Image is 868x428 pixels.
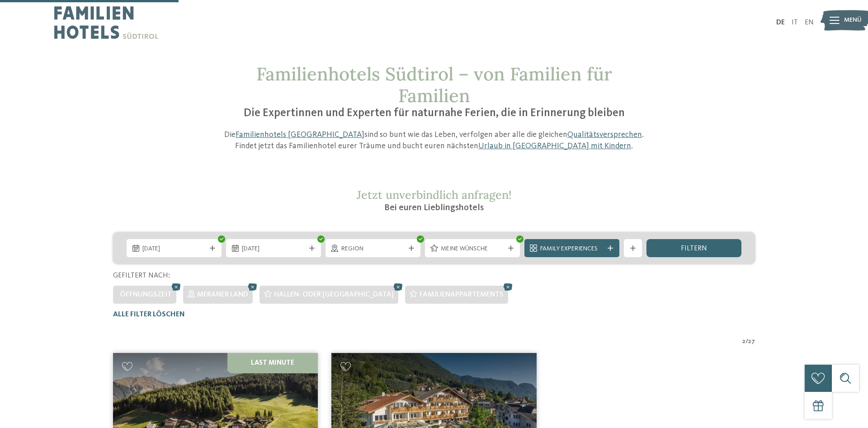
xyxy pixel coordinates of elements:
[236,131,364,139] a: Familienhotels [GEOGRAPHIC_DATA]
[142,245,206,254] span: [DATE]
[420,291,504,298] span: Familienappartements
[776,19,785,26] a: DE
[567,131,642,139] a: Qualitätsversprechen
[256,62,612,107] span: Familienhotels Südtirol – von Familien für Familien
[540,245,604,254] span: Family Experiences
[341,245,405,254] span: Region
[441,245,504,254] span: Meine Wünsche
[792,19,798,26] a: IT
[244,108,625,119] span: Die Expertinnen und Experten für naturnahe Ferien, die in Erinnerung bleiben
[742,337,745,346] span: 2
[478,142,631,150] a: Urlaub in [GEOGRAPHIC_DATA] mit Kindern
[844,16,862,25] span: Menü
[357,188,512,202] span: Jetzt unverbindlich anfragen!
[120,291,172,298] span: Öffnungszeit
[748,337,755,346] span: 27
[384,203,484,212] span: Bei euren Lieblingshotels
[805,19,814,26] a: EN
[113,311,185,318] span: Alle Filter löschen
[113,272,170,279] span: Gefiltert nach:
[197,291,248,298] span: Meraner Land
[219,129,649,152] p: Die sind so bunt wie das Leben, verfolgen aber alle die gleichen . Findet jetzt das Familienhotel...
[681,245,707,252] span: filtern
[745,337,748,346] span: /
[242,245,305,254] span: [DATE]
[274,291,394,298] span: Hallen- oder [GEOGRAPHIC_DATA]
